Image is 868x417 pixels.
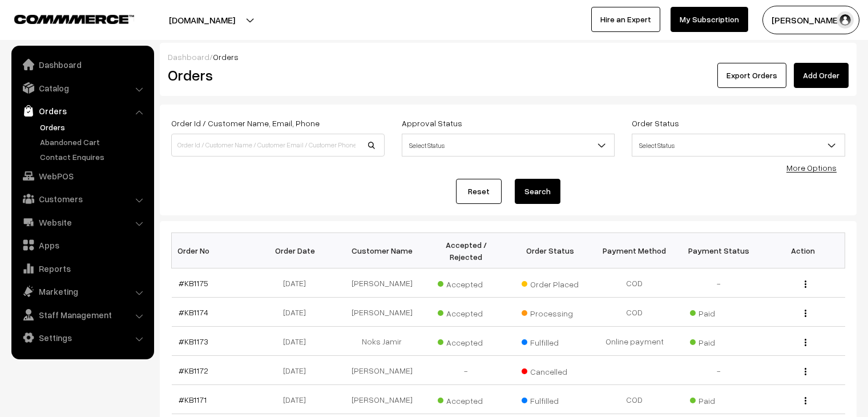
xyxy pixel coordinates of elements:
span: Orders [213,52,239,62]
td: COD [592,268,677,298]
th: Order No [172,233,256,268]
img: Menu [805,368,806,375]
button: [DOMAIN_NAME] [129,6,275,34]
td: [PERSON_NAME] [340,385,425,414]
a: Orders [14,101,150,121]
td: [DATE] [256,385,340,414]
td: [DATE] [256,327,340,356]
th: Action [761,233,845,268]
div: / [168,51,849,63]
td: [PERSON_NAME] [340,298,425,327]
td: [DATE] [256,268,340,298]
a: Contact Enquires [37,151,150,163]
img: Menu [805,280,806,288]
a: Staff Management [14,304,150,325]
a: Reset [456,179,502,204]
a: #KB1173 [179,336,208,346]
span: Accepted [438,275,495,290]
th: Customer Name [340,233,425,268]
span: Select Status [402,135,615,155]
a: Marketing [14,281,150,302]
img: Menu [805,339,806,346]
a: Abandoned Cart [37,136,150,148]
td: [PERSON_NAME] [340,268,425,298]
a: #KB1174 [179,307,208,317]
a: Add Order [794,63,849,88]
span: Cancelled [522,363,579,378]
a: #KB1175 [179,278,208,288]
td: - [424,356,508,385]
input: Order Id / Customer Name / Customer Email / Customer Phone [171,134,385,157]
a: More Options [786,163,837,173]
span: Order Placed [522,275,579,290]
img: Menu [805,397,806,404]
span: Fulfilled [522,392,579,407]
label: Order Id / Customer Name, Email, Phone [171,117,320,129]
span: Accepted [438,334,495,348]
img: COMMMERCE [14,15,134,23]
img: Menu [805,310,806,317]
span: Paid [690,304,747,319]
a: Customers [14,189,150,209]
a: COMMMERCE [14,11,114,25]
td: COD [592,298,677,327]
a: Settings [14,327,150,348]
span: Select Status [632,134,845,157]
a: #KB1171 [179,395,207,404]
a: #KB1172 [179,366,208,375]
span: Accepted [438,392,495,407]
span: Processing [522,304,579,319]
td: [PERSON_NAME] [340,356,425,385]
label: Order Status [632,117,679,129]
a: WebPOS [14,166,150,186]
th: Order Date [256,233,340,268]
th: Payment Status [677,233,761,268]
a: Apps [14,235,150,255]
td: - [677,268,761,298]
a: Catalog [14,78,150,98]
h2: Orders [168,66,383,84]
td: COD [592,385,677,414]
span: Fulfilled [522,334,579,348]
td: [DATE] [256,356,340,385]
img: user [837,11,854,29]
button: [PERSON_NAME]… [762,6,859,34]
span: Select Status [632,135,845,155]
span: Accepted [438,304,495,319]
a: Website [14,212,150,232]
a: Orders [37,121,150,133]
a: Reports [14,258,150,279]
td: - [677,356,761,385]
label: Approval Status [402,117,462,129]
td: Noks Jamir [340,327,425,356]
th: Accepted / Rejected [424,233,508,268]
a: My Subscription [671,7,748,32]
th: Payment Method [592,233,677,268]
span: Paid [690,334,747,348]
a: Hire an Expert [591,7,660,32]
span: Paid [690,392,747,407]
td: [DATE] [256,298,340,327]
button: Search [515,179,560,204]
a: Dashboard [14,54,150,75]
span: Select Status [402,134,615,157]
th: Order Status [508,233,593,268]
a: Dashboard [168,52,209,62]
button: Export Orders [717,63,786,88]
td: Online payment [592,327,677,356]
